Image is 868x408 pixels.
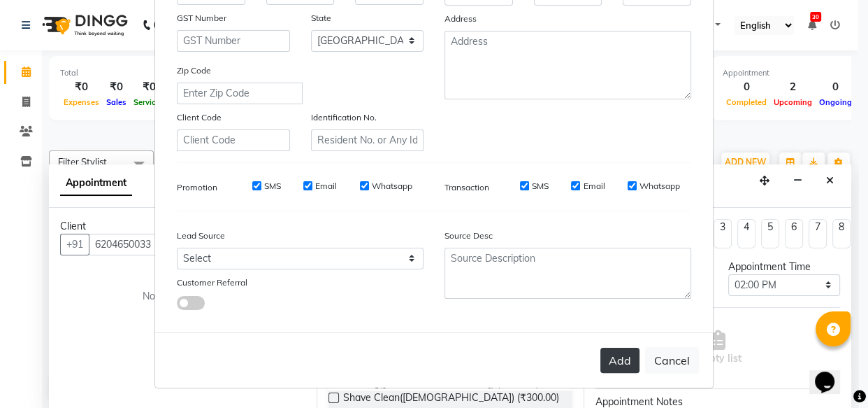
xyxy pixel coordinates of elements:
input: GST Number [177,30,290,52]
label: SMS [532,180,549,192]
label: Promotion [177,181,217,194]
label: Zip Code [177,64,211,77]
button: Cancel [645,347,699,374]
label: Customer Referral [177,276,247,289]
label: SMS [264,180,281,192]
input: Client Code [177,129,290,151]
label: Transaction [444,181,489,194]
label: Lead Source [177,230,225,242]
label: Whatsapp [639,180,680,192]
label: Address [444,13,477,25]
label: Client Code [177,111,222,124]
label: Source Desc [444,230,493,242]
label: Email [315,180,337,192]
label: Email [583,180,605,192]
label: Whatsapp [372,180,412,192]
label: State [311,12,331,24]
button: Add [600,348,639,373]
input: Resident No. or Any Id [311,129,424,151]
label: Identification No. [311,111,377,124]
input: Enter Zip Code [177,83,303,104]
label: GST Number [177,12,226,24]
